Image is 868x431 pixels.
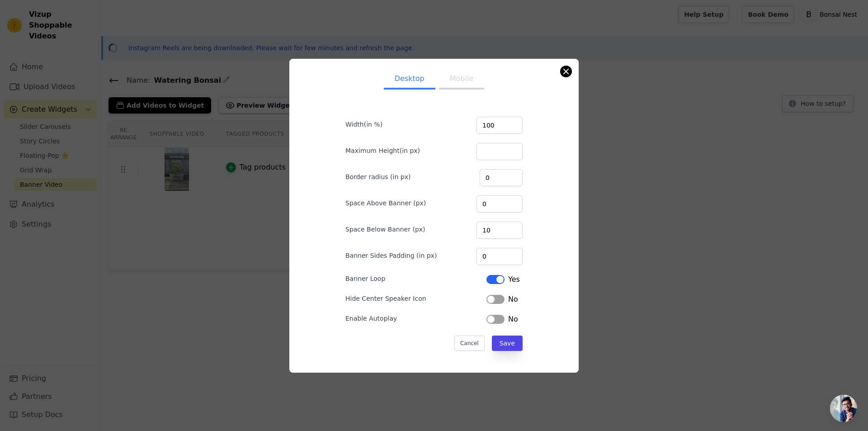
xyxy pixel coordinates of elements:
span: No [508,314,518,325]
button: Save [492,336,523,351]
span: No [508,294,518,305]
button: Mobile [439,70,484,90]
label: Space Below Banner (px) [345,225,425,234]
a: Open chat [830,395,857,422]
label: Banner Sides Padding (in px) [345,251,437,260]
label: Hide Center Speaker Icon [345,294,426,303]
label: Space Above Banner (px) [345,199,426,208]
button: Desktop [384,70,435,90]
span: Yes [508,274,520,285]
label: Width(in %) [345,120,382,129]
button: Cancel [454,336,485,351]
label: Border radius (in px) [345,172,410,181]
label: Maximum Height(in px) [345,146,420,155]
button: Close modal [561,66,571,77]
label: Enable Autoplay [345,314,397,323]
label: Banner Loop [345,274,385,283]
